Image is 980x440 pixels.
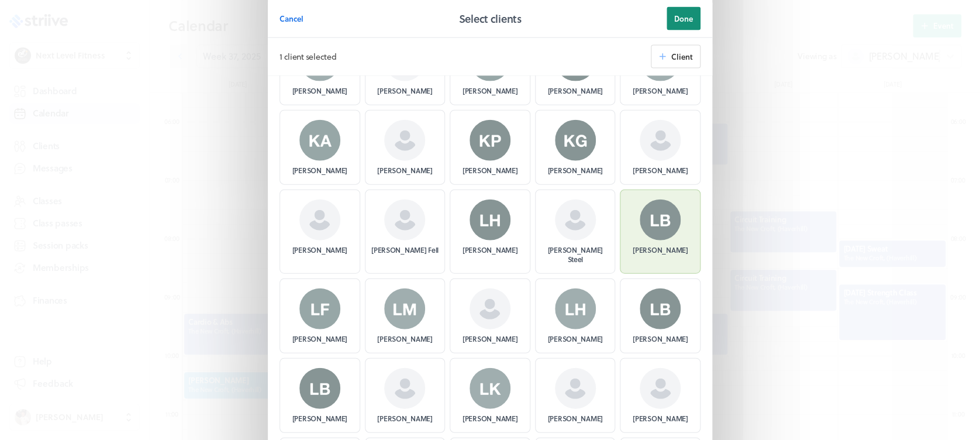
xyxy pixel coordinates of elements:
[299,368,340,409] img: Louise Brandt
[633,414,688,423] p: [PERSON_NAME]
[292,414,347,423] p: [PERSON_NAME]
[292,166,347,175] p: [PERSON_NAME]
[279,51,336,63] p: 1 client selected
[463,245,517,255] p: [PERSON_NAME]
[547,86,602,95] p: [PERSON_NAME]
[463,166,517,175] p: [PERSON_NAME]
[667,7,701,30] button: Done
[292,245,347,255] p: [PERSON_NAME]
[547,334,602,343] p: [PERSON_NAME]
[470,120,510,161] img: Kim Parker
[292,86,347,95] p: [PERSON_NAME]
[299,120,340,161] img: Kelly Aspeling
[377,334,432,343] p: [PERSON_NAME]
[633,166,688,175] p: [PERSON_NAME]
[463,86,517,95] p: [PERSON_NAME]
[292,334,347,343] p: [PERSON_NAME]
[674,13,693,24] span: Done
[671,51,693,62] span: Client
[555,288,596,329] img: Lisa Harling
[470,200,510,240] img: Laura Hill
[547,414,602,423] p: [PERSON_NAME]
[633,86,688,95] p: [PERSON_NAME]
[279,7,303,30] button: Cancel
[547,166,602,175] p: [PERSON_NAME]
[540,245,610,264] p: [PERSON_NAME] Steel
[633,334,688,343] p: [PERSON_NAME]
[463,414,517,423] p: [PERSON_NAME]
[371,245,439,255] p: [PERSON_NAME] Fell
[279,13,303,24] span: Cancel
[463,334,517,343] p: [PERSON_NAME]
[640,200,681,240] img: Leanne Browning
[377,166,432,175] p: [PERSON_NAME]
[555,120,596,161] img: Kim Gregory
[299,288,340,329] img: Lee Forshaw
[377,414,432,423] p: [PERSON_NAME]
[640,288,681,329] img: Lisa Bruton
[651,45,701,68] button: Client
[377,86,432,95] p: [PERSON_NAME]
[384,288,425,329] img: Lena More
[458,11,521,27] h2: Select clients
[633,245,688,255] p: [PERSON_NAME]
[470,368,510,409] img: Lucy King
